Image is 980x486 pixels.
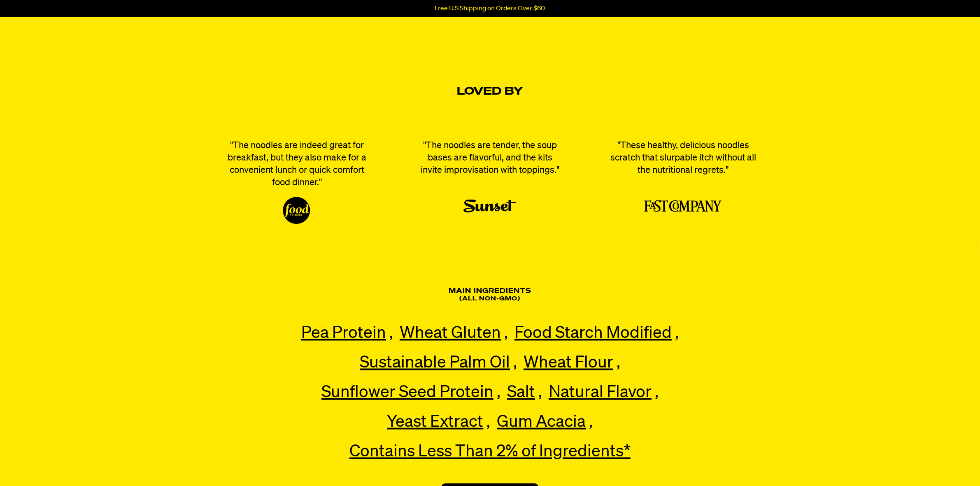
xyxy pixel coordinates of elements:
p: Free U.S Shipping on Orders Over $60 [435,5,545,12]
span: Yeast Extract [387,414,484,431]
span: Food Starch Modified [514,326,672,342]
span: Gum Acacia [497,414,586,431]
span: Sustainable Palm Oil [360,355,510,372]
h2: Loved By [214,85,767,98]
img: Sunset Magazone [463,200,516,213]
span: Wheat Gluten [400,326,501,342]
span: Sunflower Seed Protein [321,385,493,401]
span: Natural Flavor [549,385,652,401]
p: "These healthy, delicious noodles scratch that slurpable itch without all the nutritional regrets." [600,140,766,177]
small: (All non-gmo) [460,296,521,302]
h2: Main Ingredients [284,288,697,302]
p: "The noodles are tender, the soup bases are flavorful, and the kits invite improvisation with top... [407,140,573,177]
span: Contains Less Than 2% of Ingredients* [349,444,631,460]
span: Wheat Flour [524,355,613,372]
img: Food Network [283,197,311,224]
p: "The noodles are indeed great for breakfast, but they also make for a convenient lunch or quick c... [214,140,380,189]
img: Forbes [644,200,722,213]
span: Salt [507,385,535,401]
span: Pea Protein [301,326,386,342]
